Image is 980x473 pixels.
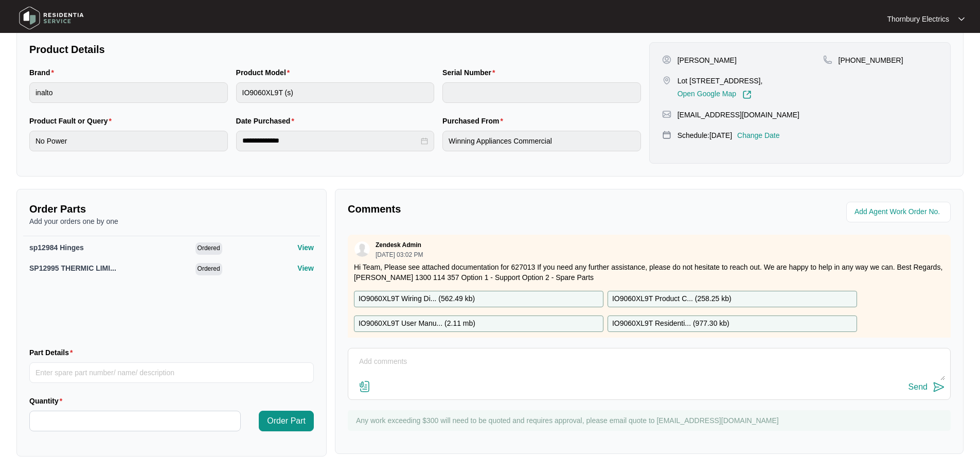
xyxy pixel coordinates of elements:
input: Add Agent Work Order No. [854,206,945,218]
p: [DATE] 03:02 PM [376,252,423,258]
p: IO9060XL9T Residenti... ( 977.30 kb ) [612,318,729,329]
span: Ordered [195,242,222,255]
p: Product Details [29,42,641,57]
p: Add your orders one by one [29,216,314,226]
img: map-pin [662,110,671,119]
p: Any work exceeding $300 will need to be quoted and requires approval, please email quote to [EMAI... [356,415,946,426]
p: View [297,263,314,273]
img: dropdown arrow [958,16,965,22]
img: map-pin [662,130,671,139]
p: Hi Team, Please see attached documentation for 627013 If you need any further assistance, please ... [354,262,945,283]
p: [PHONE_NUMBER] [839,55,903,65]
button: Send [908,380,945,394]
span: SP12995 THERMIC LIMI... [29,264,116,272]
img: map-pin [662,76,671,85]
label: Serial Number [442,67,499,78]
p: [EMAIL_ADDRESS][DOMAIN_NAME] [678,110,799,120]
a: Open Google Map [678,90,752,99]
input: Quantity [30,411,240,431]
p: IO9060XL9T Product C... ( 258.25 kb ) [612,293,732,305]
p: Comments [348,202,642,216]
input: Part Details [29,362,314,383]
label: Purchased From [442,116,507,126]
label: Date Purchased [236,116,298,126]
label: Product Model [236,67,294,78]
input: Product Fault or Query [29,131,228,151]
button: Order Part [259,411,314,431]
p: View [297,242,314,253]
img: Link-External [742,90,752,99]
img: residentia service logo [15,3,87,33]
span: Ordered [195,263,222,275]
p: Schedule: [DATE] [678,130,732,141]
p: [PERSON_NAME] [678,55,737,65]
label: Brand [29,67,58,78]
p: Zendesk Admin [376,241,421,249]
img: send-icon.svg [933,381,945,393]
input: Brand [29,82,228,103]
p: Order Parts [29,202,314,216]
span: Order Part [267,415,306,427]
p: IO9060XL9T User Manu... ( 2.11 mb ) [359,318,475,329]
label: Product Fault or Query [29,116,116,126]
input: Purchased From [442,131,641,151]
div: Send [908,382,928,392]
p: Change Date [737,130,780,141]
label: Quantity [29,396,66,406]
input: Product Model [236,82,435,103]
p: IO9060XL9T Wiring Di... ( 562.49 kb ) [359,293,475,305]
p: Thornbury Electrics [887,14,949,24]
img: map-pin [823,55,832,64]
span: sp12984 Hinges [29,243,84,252]
img: file-attachment-doc.svg [359,380,371,393]
label: Part Details [29,347,77,358]
input: Date Purchased [242,135,419,146]
input: Serial Number [442,82,641,103]
p: Lot [STREET_ADDRESS], [678,76,763,86]
img: user.svg [354,241,370,257]
img: user-pin [662,55,671,64]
